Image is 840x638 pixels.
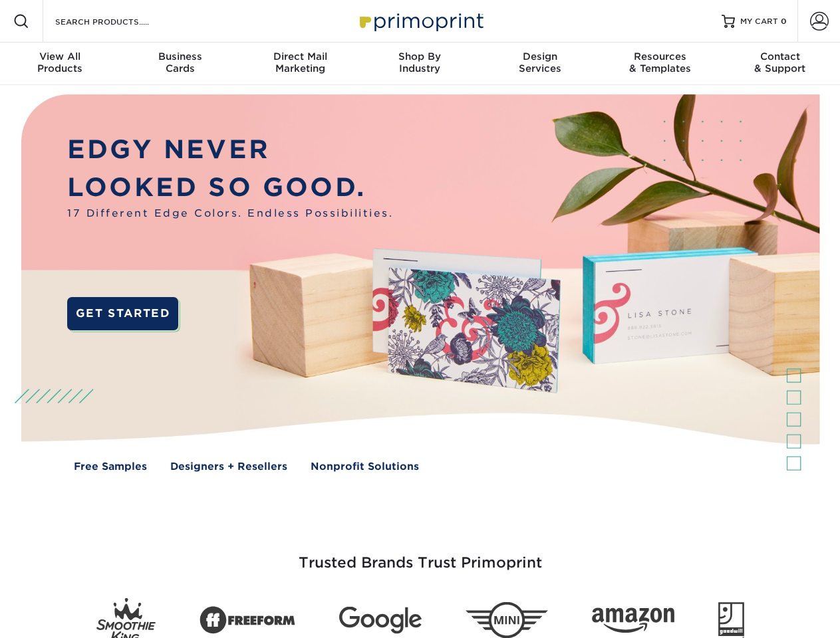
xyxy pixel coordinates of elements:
div: Marketing [240,51,360,74]
a: Free Samples [74,459,147,475]
img: Primoprint [354,7,487,35]
div: Services [480,51,600,74]
a: Nonprofit Solutions [311,459,419,475]
a: DesignServices [480,43,600,85]
a: GET STARTED [67,297,178,330]
span: Resources [600,51,720,62]
p: LOOKED SO GOOD. [67,169,393,207]
h3: Trusted Brands Trust Primoprint [31,522,809,587]
span: 17 Different Edge Colors. Endless Possibilities. [67,206,393,221]
a: Contact& Support [720,43,840,85]
a: BusinessCards [120,43,239,85]
span: Contact [720,51,840,62]
span: Direct Mail [240,51,360,62]
div: Industry [360,51,480,74]
span: MY CART [740,16,778,27]
img: Goodwill [718,602,744,638]
span: Design [480,51,600,62]
a: Designers + Resellers [170,459,287,475]
input: SEARCH PRODUCTS..... [54,13,184,29]
div: & Support [720,51,840,74]
a: Direct MailMarketing [240,43,360,85]
div: & Templates [600,51,720,74]
span: Business [120,51,239,62]
span: Shop By [360,51,480,62]
a: Resources& Templates [600,43,720,85]
div: Cards [120,51,239,74]
p: EDGY NEVER [67,131,393,169]
span: 0 [781,17,787,26]
a: Shop ByIndustry [360,43,480,85]
img: Google [339,607,422,634]
img: Amazon [592,608,674,633]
